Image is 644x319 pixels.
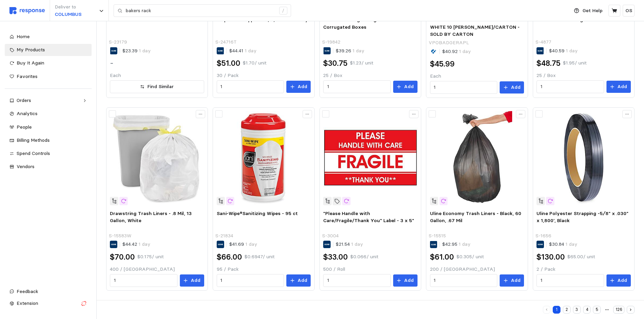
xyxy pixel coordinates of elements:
span: Buy It Again [17,60,44,66]
span: Sani-Wipe®Sanitizing Wipes - 95 ct [217,210,298,216]
a: Vendors [5,161,92,173]
button: 126 [613,306,624,314]
p: 2 / Pack [536,266,630,273]
p: 500 / Roll [323,266,417,273]
h2: $33.00 [323,252,348,262]
button: Add [606,81,631,93]
span: People [17,124,32,130]
span: 18 x 12 x 10" Lightweight 32 ECT Corrugated Boxes [323,17,400,30]
span: 1 day [565,48,578,54]
p: Add [191,277,200,284]
p: 400 / [GEOGRAPHIC_DATA] [110,266,204,273]
p: Add [404,83,414,90]
p: Find Similar [147,83,174,90]
h2: $70.00 [110,252,135,262]
p: $0.6947 / unit [244,253,275,261]
button: Extension [5,297,92,310]
span: Favorites [17,73,38,79]
img: S-15515 [430,111,524,205]
span: Extension [17,300,38,306]
p: S-24716T [215,38,237,46]
p: Add [617,83,627,90]
h2: - [110,58,114,69]
p: S-19842 [322,38,340,46]
input: Qty [541,81,600,93]
p: S-15515 [429,232,446,240]
span: Vendors [17,163,34,169]
div: Orders [17,97,80,104]
span: 1 day [137,241,150,247]
h2: $30.75 [323,58,348,69]
p: $44.41 [229,47,257,55]
span: 1 day [350,241,363,247]
input: Qty [327,274,387,287]
span: Drawstring Trash Liners - .8 Mil, 13 Gallon, White [110,210,192,224]
span: My Products [17,47,45,53]
p: S-1656 [535,232,551,240]
p: $1.23 / unit [350,59,373,67]
p: 30 / Pack [217,72,311,79]
a: My Products [5,44,92,56]
a: Spend Controls [5,148,92,160]
p: Add [404,277,414,284]
input: Qty [434,81,493,94]
span: Pulp Wine Shippers - 1, 2, 4 Bottle Trays [217,17,311,23]
span: YETI®Rambler®Set [110,17,153,23]
span: 1 day [138,48,151,54]
input: Qty [220,274,280,287]
a: Billing Methods [5,134,92,147]
p: OS [625,7,632,15]
button: 3 [573,306,581,314]
h2: $45.99 [430,59,455,69]
button: Add [393,274,418,287]
button: 5 [593,306,601,314]
h2: $48.75 [536,58,560,69]
a: People [5,121,92,133]
p: $23.39 [122,47,151,55]
span: PAPER COPY 8.5X11 LETTER 92 BRIGHT WHITE 10 [PERSON_NAME]/CARTON - SOLD BY CARTON [430,17,523,37]
span: 1 day [351,48,364,54]
p: S-21834 [215,232,233,240]
button: Find Similar [110,80,204,93]
a: Analytics [5,108,92,120]
h2: $130.00 [536,252,565,262]
img: S-21834_US [217,111,311,205]
span: Feedback [17,288,38,294]
button: Add [286,274,311,287]
span: Home [17,33,30,39]
button: Add [393,81,418,93]
span: Billing Methods [17,137,50,143]
p: $44.42 [122,241,150,248]
p: S-4877 [535,38,551,46]
span: Uline Economy Trash Liners - Black, 60 Gallon, .67 Mil [430,210,521,224]
p: $21.54 [336,241,363,248]
input: Qty [434,274,493,287]
p: Add [297,277,307,284]
input: Qty [114,274,173,287]
input: Qty [220,81,280,93]
a: Buy It Again [5,57,92,69]
p: $41.69 [229,241,257,248]
p: Add [511,277,521,284]
p: 95 / Pack [217,266,311,273]
p: Each [110,72,204,79]
span: 1 day [244,241,257,247]
input: Qty [541,274,600,287]
button: Add [286,81,311,93]
img: S-15583W [110,111,204,205]
p: $0.305 / unit [456,253,484,261]
button: 2 [563,306,571,314]
p: $0.175 / unit [137,253,164,261]
img: S-3004 [323,111,417,205]
img: svg%3e [9,7,45,14]
p: Get Help [582,7,602,15]
button: 4 [583,306,591,314]
span: 1 day [458,48,471,54]
p: Each [430,73,524,80]
p: $40.59 [549,47,578,55]
p: $1.95 / unit [563,59,587,67]
p: Add [617,277,627,284]
p: Add [511,84,521,91]
span: 1 day [457,241,471,247]
p: $42.95 [442,241,471,248]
